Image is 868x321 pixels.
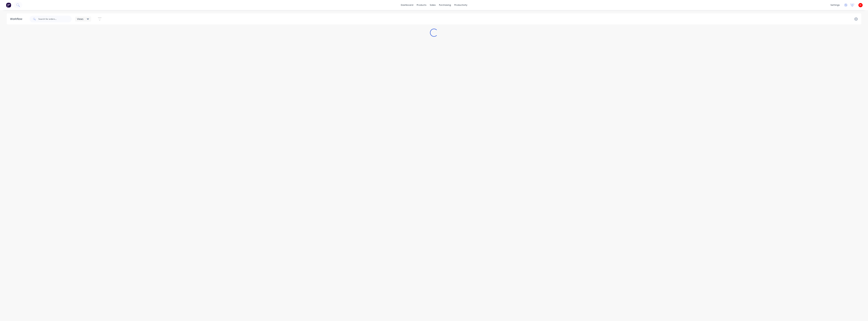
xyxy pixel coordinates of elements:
[437,3,453,8] div: purchasing
[415,3,428,8] div: products
[829,3,841,8] div: settings
[428,3,437,8] div: sales
[38,16,72,22] input: Search for orders...
[77,17,83,21] span: Views
[399,3,415,8] a: dashboard
[860,4,862,7] span: IC
[6,3,11,8] img: Factory
[453,3,469,8] div: productivity
[10,17,24,21] div: Workflow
